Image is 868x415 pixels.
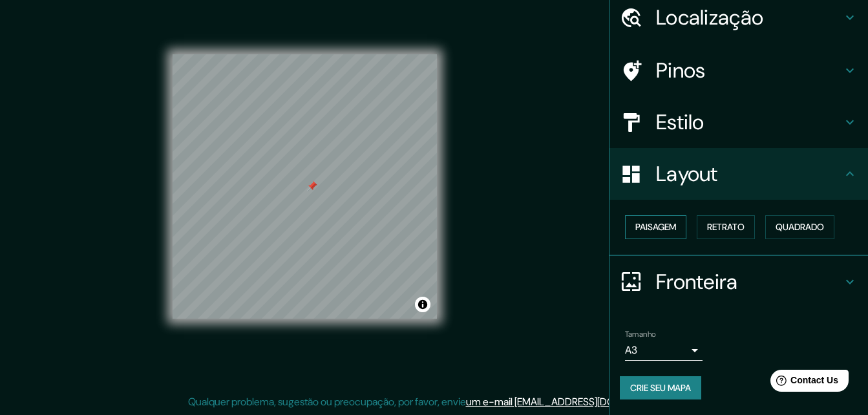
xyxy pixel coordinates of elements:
[656,58,842,83] h4: Pinos
[656,109,842,135] h4: Estilo
[697,215,755,239] button: Retrato
[765,215,834,239] button: Quadrado
[620,376,701,400] button: Crie seu mapa
[656,161,842,187] h4: Layout
[776,219,824,235] font: Quadrado
[609,148,868,200] div: Layout
[625,340,703,361] div: A3
[609,256,868,308] div: Fronteira
[173,54,437,319] canvas: Mapa
[466,395,674,409] a: um e-mail [EMAIL_ADDRESS][DOMAIN_NAME]
[656,269,842,295] h4: Fronteira
[635,219,676,235] font: Paisagem
[609,45,868,96] div: Pinos
[415,297,430,312] button: Alternar atribuição
[625,215,686,239] button: Paisagem
[188,394,676,410] p: Qualquer problema, sugestão ou preocupação, por favor, envie .
[625,328,656,339] label: Tamanho
[656,5,842,30] h4: Localização
[630,380,691,396] font: Crie seu mapa
[707,219,745,235] font: Retrato
[609,96,868,148] div: Estilo
[753,365,854,401] iframe: Help widget launcher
